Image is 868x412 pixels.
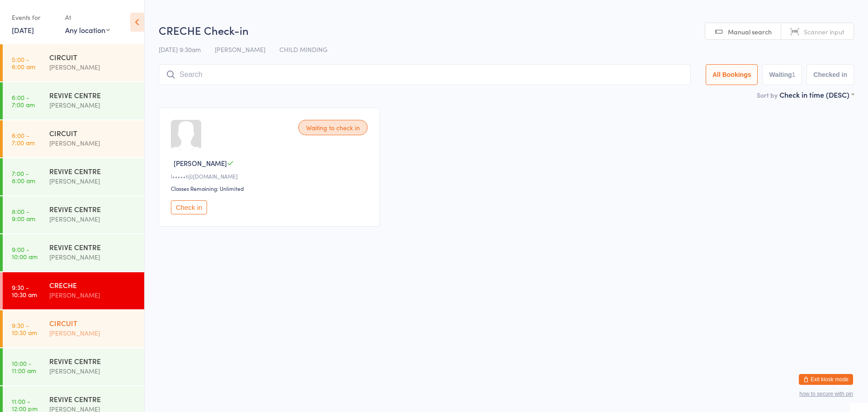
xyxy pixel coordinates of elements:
[12,398,38,412] time: 11:00 - 12:00 pm
[804,27,844,36] span: Scanner input
[159,23,854,38] h2: CRECHE Check-in
[159,64,691,85] input: Search
[49,90,137,100] div: REVIVE CENTRE
[12,94,35,108] time: 6:00 - 7:00 am
[49,100,137,110] div: [PERSON_NAME]
[49,62,137,72] div: [PERSON_NAME]
[779,90,854,99] div: Check in time (DESC)
[3,272,144,309] a: 9:30 -10:30 amCRECHE[PERSON_NAME]
[279,45,328,54] span: CHILD MINDING
[65,25,110,35] div: Any location
[159,45,201,54] span: [DATE] 9:30am
[49,242,137,252] div: REVIVE CENTRE
[799,391,853,397] button: how to secure with pin
[12,360,36,374] time: 10:00 - 11:00 am
[12,10,56,25] div: Events for
[3,196,144,233] a: 8:00 -9:00 amREVIVE CENTRE[PERSON_NAME]
[706,64,758,85] button: All Bookings
[49,166,137,176] div: REVIVE CENTRE
[792,71,796,78] div: 1
[3,348,144,385] a: 10:00 -11:00 amREVIVE CENTRE[PERSON_NAME]
[49,128,137,138] div: CIRCUIT
[49,138,137,148] div: [PERSON_NAME]
[171,185,370,192] div: Classes Remaining: Unlimited
[174,158,227,168] span: [PERSON_NAME]
[49,356,137,366] div: REVIVE CENTRE
[49,318,137,328] div: CIRCUIT
[757,90,778,99] label: Sort by
[12,284,37,298] time: 9:30 - 10:30 am
[12,322,37,336] time: 9:30 - 10:30 am
[3,120,144,157] a: 6:00 -7:00 amCIRCUIT[PERSON_NAME]
[762,64,802,85] button: Waiting1
[12,25,34,35] a: [DATE]
[3,310,144,347] a: 9:30 -10:30 amCIRCUIT[PERSON_NAME]
[49,328,137,338] div: [PERSON_NAME]
[49,252,137,262] div: [PERSON_NAME]
[12,246,38,260] time: 9:00 - 10:00 am
[171,172,370,180] div: l•••••t@[DOMAIN_NAME]
[12,132,35,146] time: 6:00 - 7:00 am
[49,214,137,224] div: [PERSON_NAME]
[49,366,137,376] div: [PERSON_NAME]
[807,64,854,85] button: Checked in
[49,290,137,300] div: [PERSON_NAME]
[49,280,137,290] div: CRECHE
[3,234,144,271] a: 9:00 -10:00 amREVIVE CENTRE[PERSON_NAME]
[49,394,137,404] div: REVIVE CENTRE
[65,10,110,25] div: At
[728,27,772,36] span: Manual search
[799,374,853,385] button: Exit kiosk mode
[12,208,35,222] time: 8:00 - 9:00 am
[215,45,265,54] span: [PERSON_NAME]
[3,158,144,195] a: 7:00 -8:00 amREVIVE CENTRE[PERSON_NAME]
[12,170,35,184] time: 7:00 - 8:00 am
[49,52,137,62] div: CIRCUIT
[3,44,144,81] a: 5:00 -6:00 amCIRCUIT[PERSON_NAME]
[49,204,137,214] div: REVIVE CENTRE
[49,176,137,186] div: [PERSON_NAME]
[3,82,144,119] a: 6:00 -7:00 amREVIVE CENTRE[PERSON_NAME]
[12,56,35,70] time: 5:00 - 6:00 am
[298,120,368,135] div: Waiting to check in
[171,200,207,214] button: Check in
